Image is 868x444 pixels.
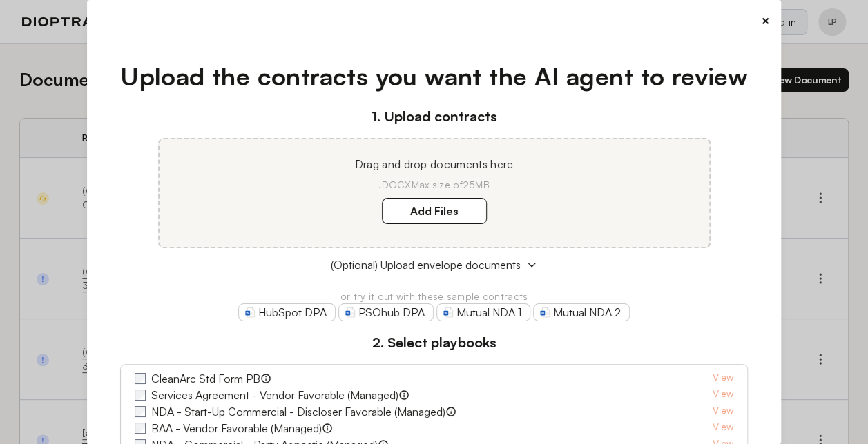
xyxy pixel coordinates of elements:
a: View [713,403,733,420]
h1: Upload the contracts you want the AI agent to review [120,58,748,95]
button: (Optional) Upload envelope documents [120,256,748,273]
p: .DOCX Max size of 25MB [176,178,693,192]
p: Drag and drop documents here [176,156,693,172]
button: × [761,11,770,30]
h3: 2. Select playbooks [120,332,748,353]
label: NDA - Start-Up Commercial - Discloser Favorable (Managed) [151,403,445,420]
label: CleanArc Std Form PB [151,370,260,387]
h3: 1. Upload contracts [120,106,748,127]
a: View [713,387,733,403]
label: Services Agreement - Vendor Favorable (Managed) [151,387,398,403]
a: PSOhub DPA [338,303,434,321]
a: View [713,420,733,436]
p: or try it out with these sample contracts [120,290,748,303]
label: BAA - Vendor Favorable (Managed) [151,420,322,436]
a: HubSpot DPA [238,303,336,321]
a: View [713,370,733,387]
a: Mutual NDA 1 [436,303,530,321]
label: Add Files [382,198,487,224]
a: Mutual NDA 2 [533,303,630,321]
span: (Optional) Upload envelope documents [331,256,521,273]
